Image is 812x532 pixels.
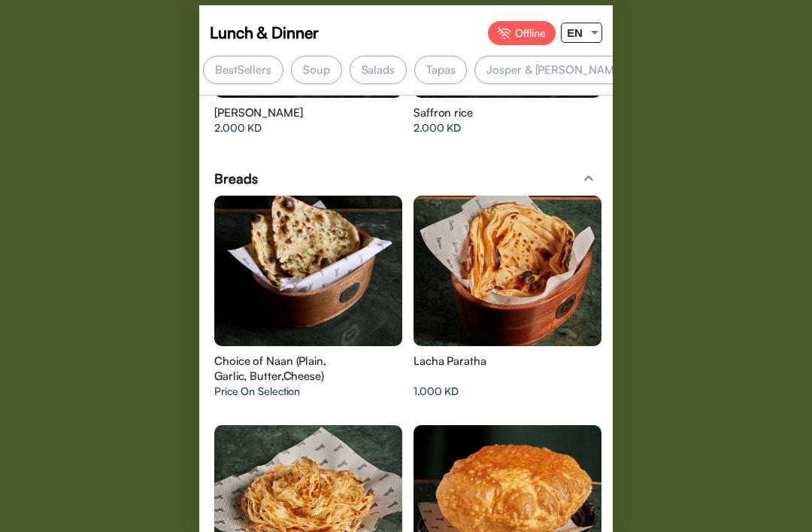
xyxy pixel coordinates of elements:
[214,384,300,399] span: Price On Selection
[291,56,342,84] div: Soup
[214,354,357,384] span: Choice of Naan (Plain, Garlic, Butter,Cheese)
[214,120,262,135] span: 2.000 KD
[488,21,556,45] div: Offline
[498,27,511,39] img: Offline%20Icon.svg
[414,105,473,120] span: Saffron rice
[414,56,468,84] div: Tapas
[214,169,257,188] span: Breads
[210,21,319,44] span: Lunch & Dinner
[414,384,459,399] span: 1.000 KD
[214,105,303,120] span: [PERSON_NAME]
[567,26,583,39] span: EN
[203,56,283,84] div: BestSellers
[474,56,635,84] div: Josper & [PERSON_NAME]
[350,56,407,84] div: Salads
[414,354,486,369] span: Lacha Paratha
[414,120,461,135] span: 2.000 KD
[580,169,598,187] mat-icon: expand_less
